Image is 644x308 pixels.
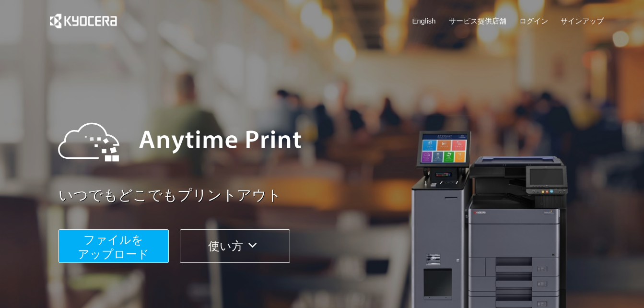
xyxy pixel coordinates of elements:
a: いつでもどこでもプリントアウト [59,185,610,206]
a: ログイン [519,16,548,26]
button: ファイルを​​アップロード [59,229,169,263]
a: サービス提供店舗 [449,16,506,26]
a: English [412,16,436,26]
span: ファイルを ​​アップロード [78,233,149,261]
a: サインアップ [561,16,604,26]
button: 使い方 [180,229,290,263]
